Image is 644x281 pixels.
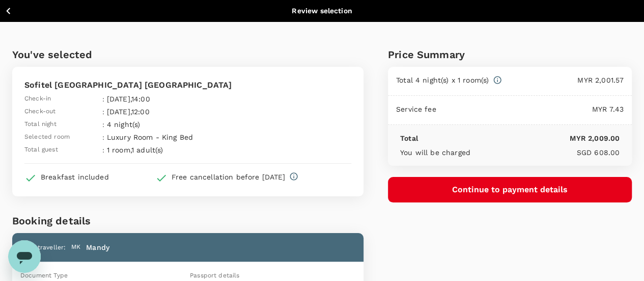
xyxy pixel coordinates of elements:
p: Service fee [396,104,436,114]
p: [DATE] , 12:00 [107,107,251,117]
span: Selected room [24,132,70,142]
span: Document Type [20,272,68,279]
div: Review selection [292,6,352,16]
div: Price Summary [388,46,632,63]
p: Total 4 night(s) x 1 room(s) [396,75,489,85]
button: Back to hotel details [4,5,92,17]
p: Mandy [86,242,109,252]
p: You will be charged [400,147,470,158]
span: MK [71,242,80,252]
table: simple table [24,91,253,155]
button: Continue to payment details [388,177,632,202]
svg: Full refund before 2025-11-16 14:00 additional details from supplier : NO CANCELLATION CHARGE APP... [289,172,298,181]
span: Passport details [190,272,239,279]
span: : [102,107,104,117]
div: Free cancellation before [DATE] [172,172,286,182]
p: 4 night(s) [107,119,251,130]
span: Check-out [24,107,55,117]
p: Total [400,133,418,143]
p: MYR 7.43 [436,104,624,114]
p: Back to hotel details [19,6,92,16]
span: Total night [24,119,57,130]
h6: You've selected [12,46,363,63]
h6: Booking details [12,213,363,229]
p: Luxury Room - King Bed [107,132,251,142]
p: MYR 2,001.57 [502,75,624,85]
p: MYR 2,009.00 [418,133,620,143]
p: 1 room , 1 adult(s) [107,145,251,155]
span: : [102,145,104,155]
span: : [102,94,104,104]
p: SGD 608.00 [470,147,620,158]
p: Sofitel [GEOGRAPHIC_DATA] [GEOGRAPHIC_DATA] [24,79,351,91]
div: Breakfast included [41,172,109,182]
span: : [102,119,104,130]
span: Check-in [24,94,51,104]
p: [DATE] , 14:00 [107,94,251,104]
span: Lead traveller : [20,244,66,251]
iframe: Button to launch messaging window [8,240,41,273]
span: : [102,132,104,142]
span: Total guest [24,145,58,155]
